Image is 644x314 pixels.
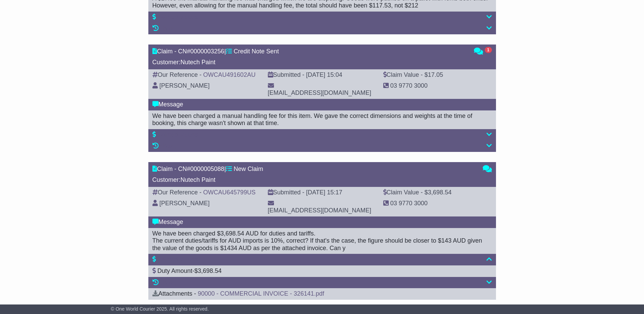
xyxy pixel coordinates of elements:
div: Submitted - [268,71,305,79]
div: 03 9770 3000 [390,82,428,90]
div: History [152,142,492,150]
span: 0000005088 [190,165,224,172]
span: 1 [485,47,492,53]
div: [DATE] 15:04 [306,71,343,79]
div: Our Reference - [152,189,202,196]
a: OWCAU645799US [203,189,256,196]
span: Attachments - [152,290,196,297]
div: - [152,267,492,275]
span: Credit Note Sent [234,48,279,55]
div: Claim Value - [383,189,423,196]
div: [PERSON_NAME] [160,82,210,90]
div: Customer: [152,59,467,66]
div: History [152,25,492,32]
a: OWCAU491602AU [203,71,256,78]
div: [PERSON_NAME] [160,200,210,207]
div: Claimed Values [152,131,492,139]
div: Claim Value - [383,71,423,79]
a: History [152,142,178,149]
div: We have been charged a manual handling fee for this item. We gave the correct dimensions and weig... [152,112,492,127]
div: [DATE] 15:17 [306,189,343,196]
a: Claimed Values [152,131,198,138]
div: Submitted - [268,189,305,196]
div: Claimed Values [152,14,492,21]
span: 0000003256 [190,48,224,55]
a: 90000 - COMMERCIAL INVOICE - 326141.pdf [198,290,325,297]
div: Message [152,101,492,108]
span: Nutech Paint [181,59,216,66]
div: We have been charged $3,698.54 AUD for duties and tariffs. The current duties/tariffs for AUD imp... [152,230,492,252]
div: [EMAIL_ADDRESS][DOMAIN_NAME] [268,89,371,97]
span: $3,698.54 [195,267,222,274]
a: Claimed Values [152,14,198,20]
span: Nutech Paint [181,176,216,183]
div: Customer: [152,176,476,184]
div: Message [152,219,492,226]
div: Claim - CN# | [152,165,476,173]
div: History [152,279,492,286]
div: $3,698.54 [424,189,452,196]
a: History [152,25,178,32]
a: Claimed Values [152,256,198,263]
div: Our Reference - [152,71,202,79]
div: $17.05 [424,71,443,79]
div: Claim - CN# | [152,48,467,55]
span: Duty Amount [158,267,192,274]
div: 03 9770 3000 [390,200,428,207]
div: Claimed Values [152,256,492,263]
span: New Claim [234,165,263,172]
a: 1 [474,48,492,55]
a: History [152,279,178,286]
span: © One World Courier 2025. All rights reserved. [111,306,209,312]
div: [EMAIL_ADDRESS][DOMAIN_NAME] [268,207,371,214]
